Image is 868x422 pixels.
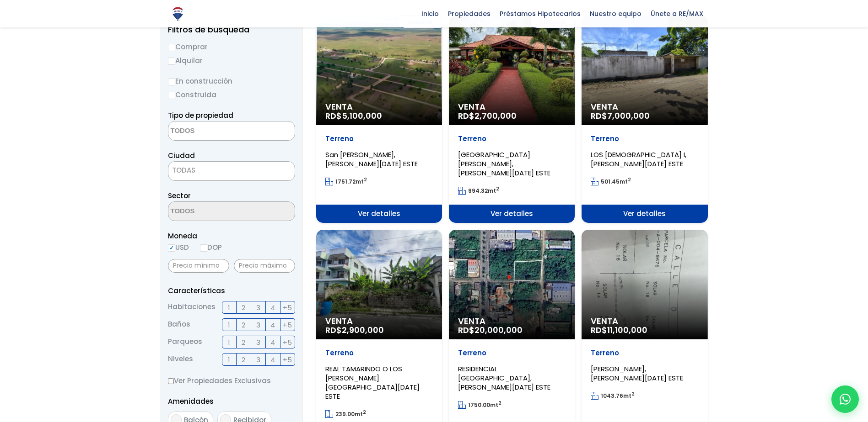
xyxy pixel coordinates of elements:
[168,55,295,66] label: Alquilar
[601,392,623,400] span: 1043.76
[168,375,295,386] label: Ver Propiedades Exclusivas
[168,75,295,87] label: En construcción
[168,242,189,253] label: USD
[270,354,275,365] span: 4
[468,401,490,409] span: 1750.00
[458,364,550,392] span: RESIDENCIAL [GEOGRAPHIC_DATA], [PERSON_NAME][DATE] ESTE
[170,6,186,22] img: Logo de REMAX
[591,178,631,185] span: mt
[270,302,275,313] span: 4
[468,187,488,195] span: 994.32
[628,176,631,183] sup: 2
[458,102,566,111] span: Venta
[474,324,523,336] span: 20,000,000
[242,302,245,313] span: 2
[498,400,501,406] sup: 2
[168,336,202,348] span: Parqueos
[474,110,517,121] span: 2,700,000
[458,150,550,178] span: [GEOGRAPHIC_DATA][PERSON_NAME], [PERSON_NAME][DATE] ESTE
[168,202,257,222] textarea: Search
[270,319,275,331] span: 4
[168,191,191,200] span: Sector
[168,92,175,99] input: Construida
[228,302,230,313] span: 1
[458,187,499,195] span: mt
[168,78,175,85] input: En construcción
[172,165,195,175] span: TODAS
[316,16,442,223] a: Exclusiva Venta RD$5,100,000 Terreno San [PERSON_NAME], [PERSON_NAME][DATE] ESTE 1751.72mt2 Ver d...
[458,324,523,336] span: RD$
[168,378,174,384] input: Ver Propiedades Exclusivas
[316,205,442,223] span: Ver detalles
[168,111,233,120] span: Tipo de propiedad
[168,41,295,53] label: Comprar
[496,185,499,192] sup: 2
[168,259,229,273] input: Precio mínimo
[168,301,216,314] span: Habitaciones
[591,110,650,121] span: RD$
[168,285,295,296] p: Características
[200,244,207,252] input: DOP
[325,364,420,401] span: REAL TAMARINDO O LOS [PERSON_NAME][GEOGRAPHIC_DATA][DATE] ESTE
[591,324,647,336] span: RD$
[325,178,367,185] span: mt
[449,16,575,223] a: Exclusiva Venta RD$2,700,000 Terreno [GEOGRAPHIC_DATA][PERSON_NAME], [PERSON_NAME][DATE] ESTE 994...
[168,318,190,331] span: Baños
[591,348,698,358] p: Terreno
[168,89,295,100] label: Construida
[325,134,433,143] p: Terreno
[363,409,366,416] sup: 2
[168,161,295,181] span: TODAS
[200,242,222,253] label: DOP
[443,7,495,21] span: Propiedades
[458,401,501,409] span: mt
[256,319,260,331] span: 3
[228,319,230,331] span: 1
[364,176,367,183] sup: 2
[168,353,193,366] span: Niveles
[342,324,384,336] span: 2,900,000
[601,178,620,185] span: 501.45
[591,392,635,400] span: mt
[417,7,443,21] span: Inicio
[168,44,175,51] input: Comprar
[495,7,585,21] span: Préstamos Hipotecarios
[168,244,175,252] input: USD
[325,110,382,121] span: RD$
[283,337,292,348] span: +5
[607,324,647,336] span: 11,100,000
[325,324,384,336] span: RD$
[242,337,245,348] span: 2
[591,102,698,111] span: Venta
[168,164,295,177] span: TODAS
[607,110,650,121] span: 7,000,000
[449,205,575,223] span: Ver detalles
[335,410,355,418] span: 239.00
[242,319,245,331] span: 2
[168,230,295,242] span: Moneda
[646,7,708,21] span: Únete a RE/MAX
[591,134,698,143] p: Terreno
[591,364,683,383] span: [PERSON_NAME], [PERSON_NAME][DATE] ESTE
[325,102,433,111] span: Venta
[591,150,686,169] span: LOS [DEMOGRAPHIC_DATA] I, [PERSON_NAME][DATE] ESTE
[168,396,295,407] p: Amenidades
[631,390,635,397] sup: 2
[234,259,295,273] input: Precio máximo
[458,134,566,143] p: Terreno
[283,319,292,331] span: +5
[591,316,698,326] span: Venta
[325,410,366,418] span: mt
[325,316,433,326] span: Venta
[458,316,566,326] span: Venta
[256,302,260,313] span: 3
[582,205,707,223] span: Ver detalles
[582,16,707,223] a: Venta RD$7,000,000 Terreno LOS [DEMOGRAPHIC_DATA] I, [PERSON_NAME][DATE] ESTE 501.45mt2 Ver detalles
[458,348,566,358] p: Terreno
[283,302,292,313] span: +5
[256,354,260,365] span: 3
[335,178,356,185] span: 1751.72
[585,7,646,21] span: Nuestro equipo
[168,121,257,141] textarea: Search
[168,25,295,34] h2: Filtros de búsqueda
